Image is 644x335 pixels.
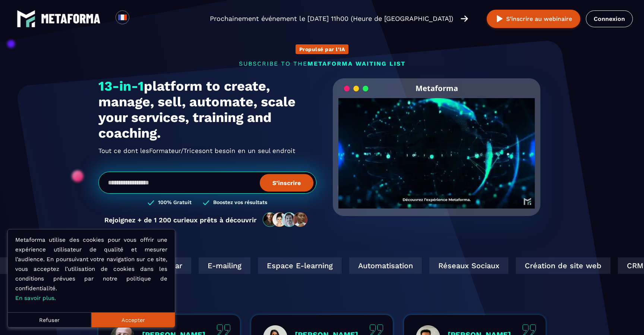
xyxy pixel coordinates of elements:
[514,257,609,274] div: Création de site web
[461,15,468,23] img: arrow-right
[91,312,175,327] button: Accepter
[586,10,633,27] a: Connexion
[348,257,420,274] div: Automatisation
[203,199,209,206] img: checked
[149,145,202,157] span: Formateur/Trices
[210,13,453,24] p: Prochainement événement le [DATE] 11h00 (Heure de [GEOGRAPHIC_DATA])
[344,85,369,92] img: loading
[15,295,56,301] a: En savoir plus.
[256,257,340,274] div: Espace E-learning
[158,199,192,206] h3: 100% Gratuit
[98,60,546,67] p: SUBSCRIBE TO THE
[118,13,127,22] img: fr
[428,257,507,274] div: Réseaux Sociaux
[148,199,154,206] img: checked
[197,257,249,274] div: E-mailing
[136,14,141,23] input: Search for option
[487,10,580,28] button: S’inscrire au webinaire
[299,46,345,52] p: Propulsé par l'IA
[98,78,316,141] h1: platform to create, manage, sell, automate, scale your services, training and coaching.
[17,9,35,28] img: logo
[142,257,190,274] div: Webinar
[104,216,257,224] p: Rejoignez + de 1 200 curieux prêts à découvrir
[98,78,144,94] span: 13-in-1
[260,174,313,191] button: S’inscrire
[41,14,101,24] img: logo
[261,212,310,228] img: community-people
[213,199,267,206] h3: Boostez vos résultats
[338,98,535,196] video: Your browser does not support the video tag.
[495,14,504,24] img: play
[15,235,167,303] p: Metaforma utilise des cookies pour vous offrir une expérience utilisateur de qualité et mesurer l...
[416,78,458,98] h2: Metaforma
[129,10,148,27] div: Search for option
[98,145,316,157] h2: Tout ce dont les ont besoin en un seul endroit
[307,60,405,67] span: METAFORMA WAITING LIST
[8,312,91,327] button: Refuser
